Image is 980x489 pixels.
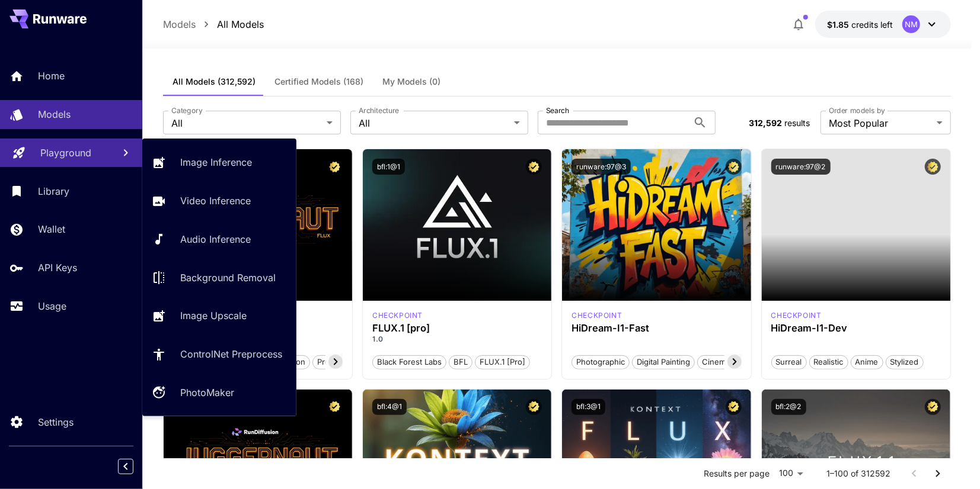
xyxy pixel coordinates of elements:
span: My Models (0) [382,76,440,87]
label: Search [546,105,569,115]
span: $1.85 [827,20,851,30]
p: Image Inference [180,155,252,169]
p: Results per page [704,468,770,480]
a: Background Removal [142,263,296,292]
button: runware:97@3 [572,159,631,175]
button: Certified Model – Vetted for best performance and includes a commercial license. [726,159,742,175]
span: 312,592 [749,118,782,128]
button: bfl:2@2 [771,399,806,415]
span: results [784,118,810,128]
p: 1–100 of 312592 [826,468,890,480]
button: Collapse sidebar [118,459,133,474]
span: Stylized [886,356,923,368]
p: Image Upscale [180,308,247,323]
span: All [171,116,322,130]
p: All Models [217,17,264,31]
div: HiDream Fast [572,310,622,321]
span: credits left [851,20,893,30]
a: PhotoMaker [142,378,296,407]
button: Certified Model – Vetted for best performance and includes a commercial license. [925,399,941,415]
a: Image Inference [142,148,296,177]
div: fluxpro [372,310,423,321]
p: Library [38,184,69,198]
p: Playground [40,146,91,160]
button: Certified Model – Vetted for best performance and includes a commercial license. [726,399,742,415]
span: FLUX.1 [pro] [475,356,529,368]
p: API Keys [38,260,77,275]
span: Digital Painting [633,356,694,368]
button: runware:97@2 [771,159,831,175]
p: 1.0 [372,334,542,345]
span: Cinematic [698,356,742,368]
a: Image Upscale [142,301,296,330]
h3: FLUX.1 [pro] [372,323,542,334]
button: Certified Model – Vetted for best performance and includes a commercial license. [327,159,343,175]
div: 100 [774,465,807,482]
iframe: Chat Widget [921,432,980,489]
span: Photographic [572,356,629,368]
p: checkpoint [372,310,423,321]
h3: HiDream-I1-Dev [771,323,941,334]
p: checkpoint [572,310,622,321]
span: Certified Models (168) [274,76,363,87]
p: Models [163,17,196,31]
span: Most Popular [829,116,932,130]
div: Collapse sidebar [127,456,142,477]
p: ControlNet Preprocess [180,347,282,361]
span: BFL [449,356,472,368]
p: Video Inference [180,194,251,208]
button: bfl:4@1 [372,399,407,415]
span: Black Forest Labs [373,356,446,368]
div: $1.8472 [827,18,893,31]
p: Home [38,69,65,83]
p: Background Removal [180,271,276,285]
p: Wallet [38,222,65,236]
span: All Models (312,592) [173,76,256,87]
label: Category [171,105,203,115]
button: Certified Model – Vetted for best performance and includes a commercial license. [526,399,542,415]
a: Audio Inference [142,225,296,254]
div: NM [902,15,920,33]
button: bfl:3@1 [572,399,605,415]
button: Certified Model – Vetted for best performance and includes a commercial license. [526,159,542,175]
button: Certified Model – Vetted for best performance and includes a commercial license. [925,159,941,175]
p: Usage [38,299,66,313]
p: PhotoMaker [180,385,234,400]
label: Architecture [359,105,399,115]
p: Settings [38,415,74,429]
div: HiDream Dev [771,310,822,321]
span: pro [313,356,334,368]
button: $1.8472 [815,11,951,38]
p: Audio Inference [180,232,251,246]
span: Realistic [810,356,848,368]
span: Anime [851,356,883,368]
a: Video Inference [142,186,296,215]
p: Models [38,107,71,121]
a: ControlNet Preprocess [142,340,296,369]
label: Order models by [829,105,885,115]
span: All [359,116,509,130]
span: Surreal [772,356,806,368]
button: Certified Model – Vetted for best performance and includes a commercial license. [327,399,343,415]
h3: HiDream-I1-Fast [572,323,741,334]
button: bfl:1@1 [372,159,405,175]
nav: breadcrumb [163,17,264,31]
p: checkpoint [771,310,822,321]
